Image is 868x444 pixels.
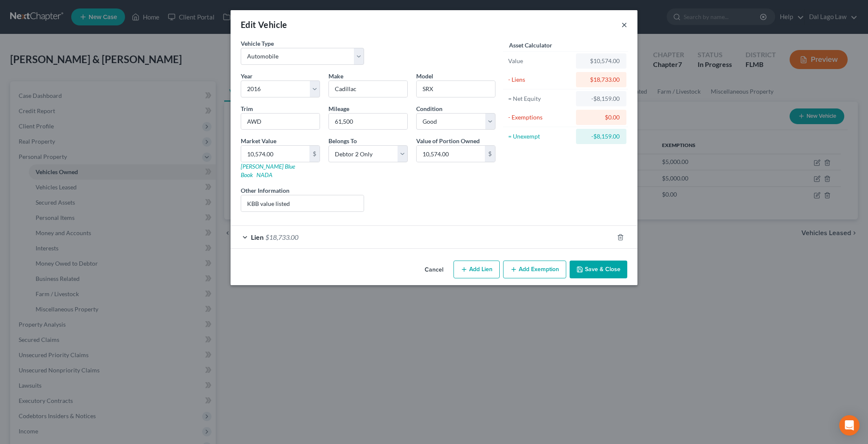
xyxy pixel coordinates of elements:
div: - Exemptions [508,113,572,122]
input: 0.00 [417,146,485,162]
div: Value [508,57,572,65]
label: Condition [416,104,442,113]
input: 0.00 [241,146,309,162]
button: Add Exemption [503,261,566,278]
span: $18,733.00 [265,233,298,241]
label: Other Information [241,186,289,195]
button: Cancel [418,261,450,278]
input: ex. LS, LT, etc [241,114,320,130]
input: ex. Nissan [329,81,407,97]
a: [PERSON_NAME] Blue Book [241,163,295,178]
label: Asset Calculator [509,41,552,50]
div: $18,733.00 [583,75,620,84]
button: × [621,19,627,30]
label: Vehicle Type [241,39,274,48]
div: $0.00 [583,113,620,122]
button: Add Lien [453,261,500,278]
span: Belongs To [328,137,357,144]
span: Lien [251,233,264,241]
label: Year [241,72,253,80]
label: Mileage [328,104,349,113]
div: = Net Equity [508,94,572,103]
div: -$8,159.00 [583,132,620,141]
div: = Unexempt [508,132,572,141]
div: $ [309,146,320,162]
div: Open Intercom Messenger [839,415,860,436]
input: ex. Altima [417,81,495,97]
a: NADA [256,171,273,178]
div: $10,574.00 [583,57,620,65]
label: Value of Portion Owned [416,136,480,145]
label: Trim [241,104,253,113]
span: Make [328,72,343,80]
label: Model [416,72,433,80]
div: Edit Vehicle [241,19,287,31]
input: -- [329,114,407,130]
div: $ [485,146,495,162]
input: (optional) [241,195,364,211]
button: Save & Close [570,261,627,278]
div: - Liens [508,75,572,84]
label: Market Value [241,136,276,145]
div: -$8,159.00 [583,94,620,103]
